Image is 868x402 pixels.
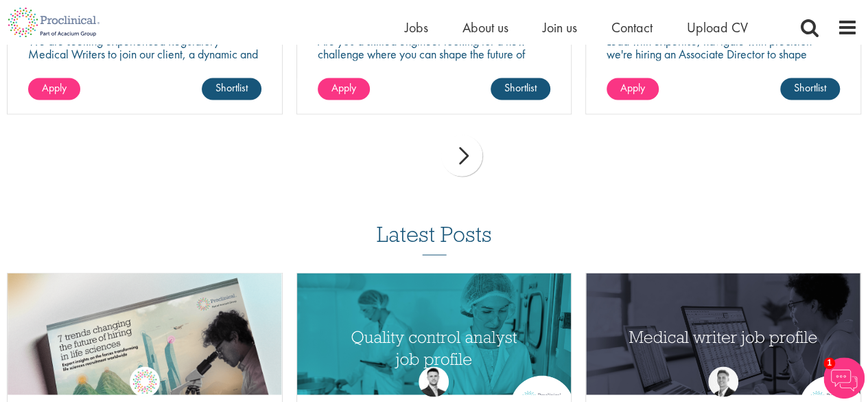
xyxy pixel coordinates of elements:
[620,80,645,95] span: Apply
[202,78,261,100] a: Shortlist
[441,135,482,176] div: next
[491,78,550,100] a: Shortlist
[708,366,738,397] img: George Watson
[687,19,748,36] a: Upload CV
[586,273,860,394] a: Link to a post
[28,34,261,74] p: We are seeking experienced Regulatory Medical Writers to join our client, a dynamic and growing b...
[42,80,67,95] span: Apply
[318,34,551,74] p: Are you a skilled engineer looking for a new challenge where you can shape the future of healthca...
[823,357,865,399] img: Chatbot
[377,222,492,255] h3: Latest Posts
[28,78,80,100] a: Apply
[607,78,659,100] a: Apply
[419,366,449,397] img: Joshua Godden
[611,19,653,36] a: Contact
[130,366,160,397] img: Proclinical Group
[405,19,428,36] a: Jobs
[543,19,577,36] a: Join us
[780,78,840,100] a: Shortlist
[297,273,572,394] a: Link to a post
[823,357,835,369] span: 1
[331,80,356,95] span: Apply
[8,273,282,394] a: Link to a post
[318,78,370,100] a: Apply
[462,19,508,36] a: About us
